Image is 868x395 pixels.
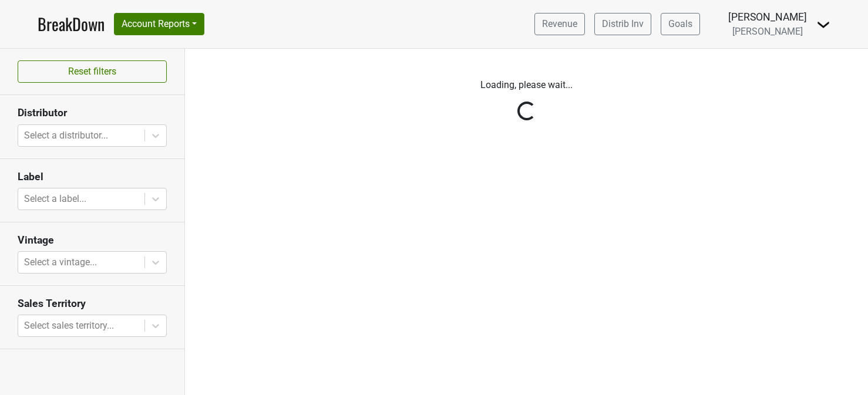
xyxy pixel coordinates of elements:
a: BreakDown [38,12,105,36]
a: Distrib Inv [594,13,651,35]
p: Loading, please wait... [201,78,853,92]
div: [PERSON_NAME] [728,9,807,25]
a: Revenue [534,13,585,35]
a: Goals [661,13,700,35]
span: [PERSON_NAME] [732,26,803,37]
button: Account Reports [114,13,204,35]
img: Dropdown Menu [816,18,830,32]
